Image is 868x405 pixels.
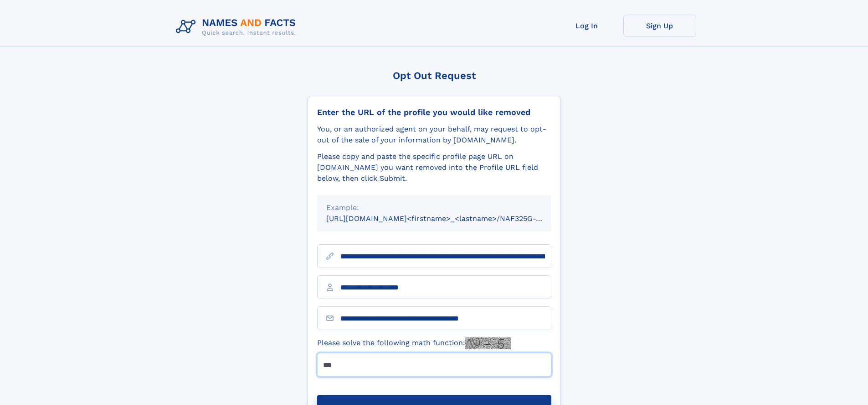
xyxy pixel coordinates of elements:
[623,15,696,37] a: Sign Up
[317,124,551,146] div: You, or an authorized agent on your behalf, may request to opt-out of the sale of your informatio...
[317,337,511,349] label: Please solve the following math function:
[317,151,551,184] div: Please copy and paste the specific profile page URL on [DOMAIN_NAME] you want removed into the Pr...
[550,15,623,37] a: Log In
[326,214,569,223] small: [URL][DOMAIN_NAME]<firstname>_<lastname>/NAF325G-xxxxxxxx
[317,107,551,117] div: Enter the URL of the profile you would like removed
[172,15,303,39] img: Logo Names and Facts
[308,70,561,81] div: Opt Out Request
[326,202,542,213] div: Example:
